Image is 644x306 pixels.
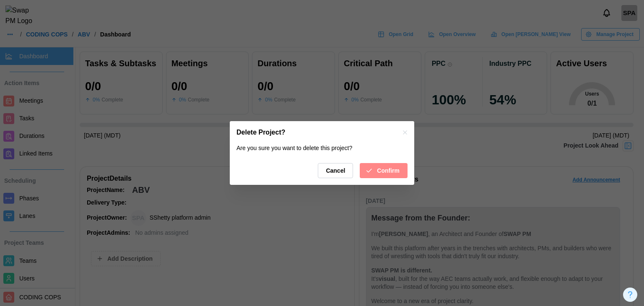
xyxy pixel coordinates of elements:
[377,163,400,178] span: Confirm
[236,144,408,153] div: Are you sure you want to delete this project?
[360,163,408,178] button: Confirm
[326,163,345,178] span: Cancel
[236,129,285,136] h2: Delete Project?
[318,163,353,178] button: Cancel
